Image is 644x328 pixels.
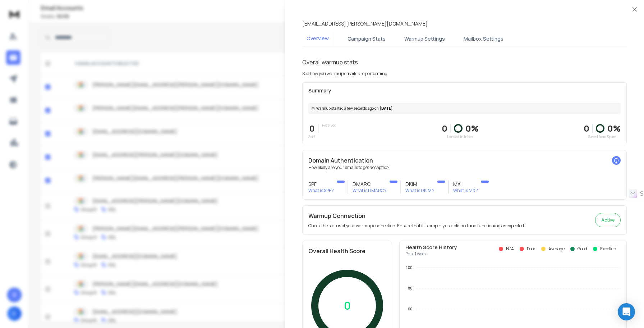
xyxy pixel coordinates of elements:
p: Received [322,123,336,128]
p: 0 [308,123,316,134]
strong: 0 [584,122,589,134]
p: [EMAIL_ADDRESS][PERSON_NAME][DOMAIN_NAME] [302,20,428,27]
button: Campaign Stats [343,31,390,47]
tspan: 100 [406,265,412,270]
p: Summary [308,87,621,94]
p: N/A [506,246,514,252]
tspan: 60 [408,307,412,311]
p: Check the status of your warmup connection. Ensure that it is properly established and functionin... [308,223,525,229]
p: What is DKIM ? [405,188,434,193]
p: Good [578,246,587,252]
button: Overview [302,31,333,47]
p: Poor [527,246,535,252]
p: Landed in Inbox [442,134,479,140]
p: 0 % [607,123,621,134]
p: What is MX ? [453,188,478,193]
h2: Warmup Connection [308,211,525,220]
p: Excellent [600,246,618,252]
p: What is SPF ? [308,188,334,193]
p: Health Score History [405,244,457,251]
p: Average [548,246,565,252]
h3: DKIM [405,181,434,188]
div: [DATE] [308,103,621,114]
h3: DMARC [353,181,387,188]
p: See how you warmup emails are performing [302,71,387,77]
p: Saved from Spam [584,134,621,140]
p: 0 [442,123,447,134]
h2: Domain Authentication [308,156,621,165]
tspan: 80 [408,286,412,290]
p: 0 % [465,123,479,134]
div: Open Intercom Messenger [618,303,635,320]
span: Warmup started a few seconds ago on [316,106,378,111]
button: Warmup Settings [400,31,449,47]
p: Sent [308,134,316,140]
p: How likely are your emails to get accepted? [308,165,621,170]
h3: MX [453,181,478,188]
p: What is DMARC ? [353,188,387,193]
button: Mailbox Settings [459,31,508,47]
button: Active [595,213,621,227]
h3: SPF [308,181,334,188]
p: Past 1 week [405,251,457,257]
h2: Overall Health Score [308,247,386,255]
h1: Overall warmup stats [302,58,358,67]
p: 0 [344,299,351,312]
